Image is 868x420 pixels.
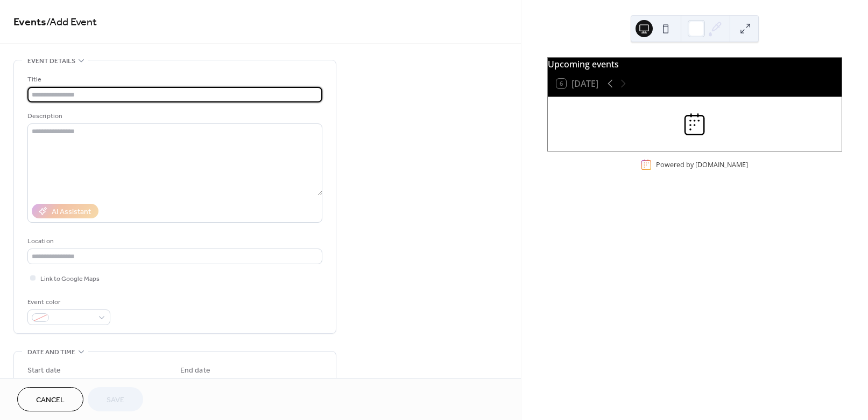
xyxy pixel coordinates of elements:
span: Date and time [27,347,75,358]
div: Title [27,74,320,85]
div: Description [27,111,320,122]
div: Event color [27,297,108,308]
span: Cancel [36,395,65,406]
span: Event details [27,56,75,67]
div: Powered by [656,160,748,169]
div: End date [180,365,210,376]
div: Location [27,236,320,247]
button: Cancel [17,387,83,411]
a: Events [13,12,46,33]
a: [DOMAIN_NAME] [695,160,748,169]
div: Start date [27,365,61,376]
span: / Add Event [46,12,97,33]
div: Upcoming events [548,58,842,71]
span: Link to Google Maps [40,273,100,285]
